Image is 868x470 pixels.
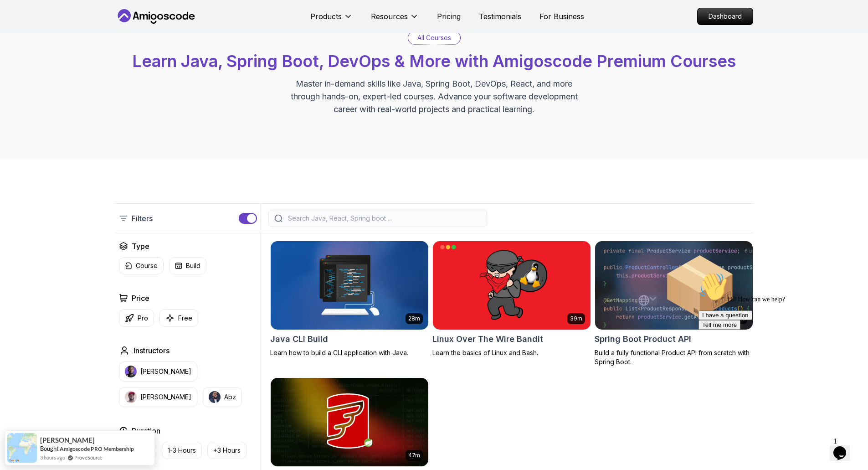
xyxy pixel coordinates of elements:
h2: Linux Over The Wire Bandit [432,333,543,346]
img: Linux Over The Wire Bandit card [433,241,591,330]
img: Flyway and Spring Boot card [271,378,428,466]
p: 47m [408,452,420,459]
h2: Type [132,241,149,252]
button: I have a question [4,42,57,52]
h2: Java CLI Build [270,333,328,346]
p: Pro [138,314,148,323]
img: instructor img [125,391,137,403]
p: 39m [570,315,582,322]
button: instructor img[PERSON_NAME] [119,387,197,407]
span: 3 hours ago [40,454,65,461]
p: All Courses [417,33,451,42]
button: Course [119,257,164,274]
p: Master in-demand skills like Java, Spring Boot, DevOps, React, and more through hands-on, expert-... [281,77,587,116]
h2: Spring Boot Product API [595,333,691,346]
img: Java CLI Build card [271,241,428,330]
p: [PERSON_NAME] [140,393,191,402]
h2: Price [132,293,149,304]
button: Products [310,11,353,29]
p: [PERSON_NAME] [140,367,191,376]
p: Free [178,314,192,323]
a: For Business [539,11,584,22]
span: [PERSON_NAME] [40,436,95,444]
p: Dashboard [698,8,753,25]
a: Amigoscode PRO Membership [60,445,134,452]
button: instructor img[PERSON_NAME] [119,362,197,382]
p: 28m [408,315,420,322]
img: Spring Boot Product API card [591,239,756,331]
iframe: chat widget [830,434,859,461]
a: Pricing [437,11,461,22]
a: ProveSource [74,454,103,461]
button: Free [159,309,198,327]
p: Learn the basics of Linux and Bash. [432,348,591,357]
img: instructor img [209,391,221,403]
p: +3 Hours [213,446,241,455]
button: Resources [371,11,419,29]
p: Products [310,11,342,22]
p: Learn how to build a CLI application with Java. [270,348,429,357]
span: Learn Java, Spring Boot, DevOps & More with Amigoscode Premium Courses [132,51,736,71]
button: instructor imgAbz [203,387,242,407]
input: Search Java, React, Spring boot ... [286,214,481,223]
a: Testimonials [479,11,521,22]
a: Spring Boot Product API card2.09hSpring Boot Product APIBuild a fully functional Product API from... [595,241,753,367]
img: instructor img [125,366,137,377]
h2: Duration [132,425,160,436]
a: Linux Over The Wire Bandit card39mLinux Over The Wire BanditLearn the basics of Linux and Bash. [432,241,591,357]
span: Bought [40,445,59,452]
button: +3 Hours [207,442,247,459]
iframe: chat widget [695,269,859,429]
img: provesource social proof notification image [7,433,37,463]
button: Pro [119,309,154,327]
p: Build [186,261,200,270]
button: Build [169,257,206,274]
a: Java CLI Build card28mJava CLI BuildLearn how to build a CLI application with Java. [270,241,429,357]
button: Tell me more [4,52,46,61]
p: Abz [224,393,236,402]
p: Resources [371,11,408,22]
p: Filters [132,213,153,224]
h2: Instructors [134,345,169,356]
a: Dashboard [697,8,753,25]
p: Course [136,261,158,270]
p: Build a fully functional Product API from scratch with Spring Boot. [595,348,753,367]
span: Hi! How can we help? [4,27,90,34]
div: 👋Hi! How can we help?I have a questionTell me more [4,4,168,61]
img: :wave: [4,4,33,33]
p: 1-3 Hours [168,446,196,455]
button: 1-3 Hours [162,442,202,459]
